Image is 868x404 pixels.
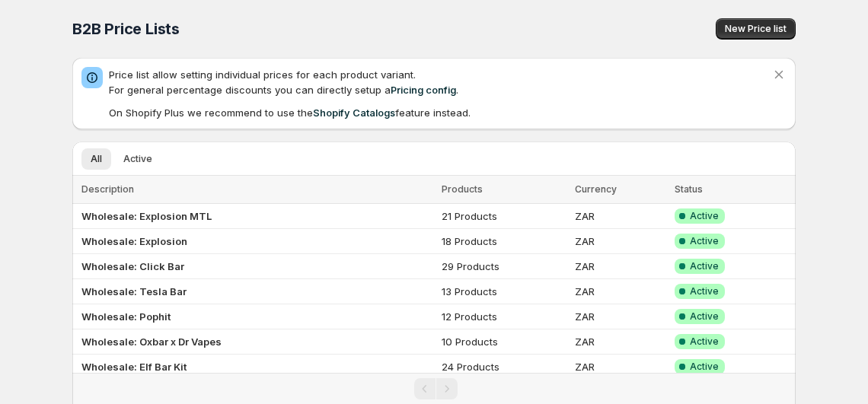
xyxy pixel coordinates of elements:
td: ZAR [570,355,671,380]
nav: Pagination [72,373,796,404]
b: Wholesale: Click Bar [81,260,184,272]
td: 13 Products [437,279,570,304]
span: All [91,153,102,165]
span: Active [690,210,719,222]
b: Wholesale: Explosion MTL [81,210,212,222]
b: Wholesale: Tesla Bar [81,285,187,297]
b: Wholesale: Oxbar x Dr Vapes [81,336,222,348]
span: Active [690,235,719,247]
span: Products [442,183,483,195]
td: ZAR [570,279,671,304]
td: ZAR [570,304,671,329]
span: Active [690,310,719,323]
a: Shopify Catalogs [313,107,395,119]
button: Dismiss notification [768,64,790,85]
span: New Price list [725,23,787,35]
span: Description [81,183,134,195]
b: Wholesale: Elf Bar Kit [81,361,187,373]
p: On Shopify Plus we recommend to use the feature instead. [109,105,771,120]
td: 24 Products [437,355,570,380]
td: 12 Products [437,304,570,329]
td: 18 Products [437,229,570,254]
span: Active [690,285,719,297]
td: ZAR [570,204,671,229]
span: B2B Price Lists [72,20,180,38]
span: Active [690,361,719,373]
td: ZAR [570,254,671,279]
span: Active [123,153,152,165]
b: Wholesale: Explosion [81,235,187,247]
button: New Price list [716,18,796,40]
td: 29 Products [437,254,570,279]
td: 10 Products [437,329,570,355]
a: Pricing config [391,84,456,96]
b: Wholesale: Pophit [81,310,171,323]
span: Currency [575,183,617,195]
span: Active [690,260,719,272]
td: 21 Products [437,204,570,229]
p: Price list allow setting individual prices for each product variant. For general percentage disco... [109,67,771,97]
span: Status [675,183,703,195]
td: ZAR [570,229,671,254]
td: ZAR [570,329,671,355]
span: Active [690,336,719,348]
